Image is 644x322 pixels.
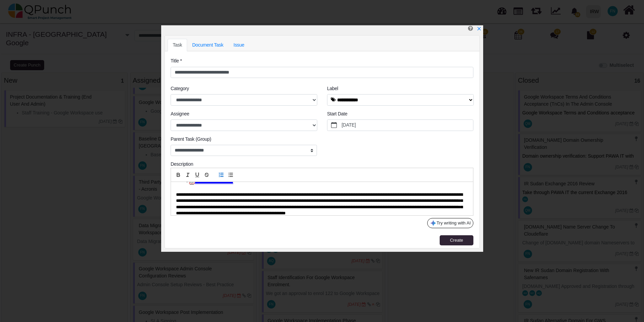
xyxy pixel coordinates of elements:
legend: Category [171,85,317,94]
svg: calendar [331,122,337,128]
svg: x [477,26,481,31]
label: [DATE] [341,120,473,131]
a: x [477,26,481,31]
legend: Label [327,85,473,94]
span: Create [450,238,463,243]
img: google-gemini-icon.8b74464.png [430,220,437,226]
a: Issue [229,39,250,51]
button: Try writing with AI [427,218,473,228]
legend: Start Date [327,110,473,119]
a: Document Task [187,39,229,51]
button: calendar [327,120,341,131]
label: Title * [171,57,182,64]
i: Create Punch [468,25,473,31]
div: Description [171,161,473,168]
legend: Assignee [171,110,317,119]
button: Create [440,235,473,245]
legend: Parent Task (Group) [171,136,317,145]
a: Task [168,39,187,51]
